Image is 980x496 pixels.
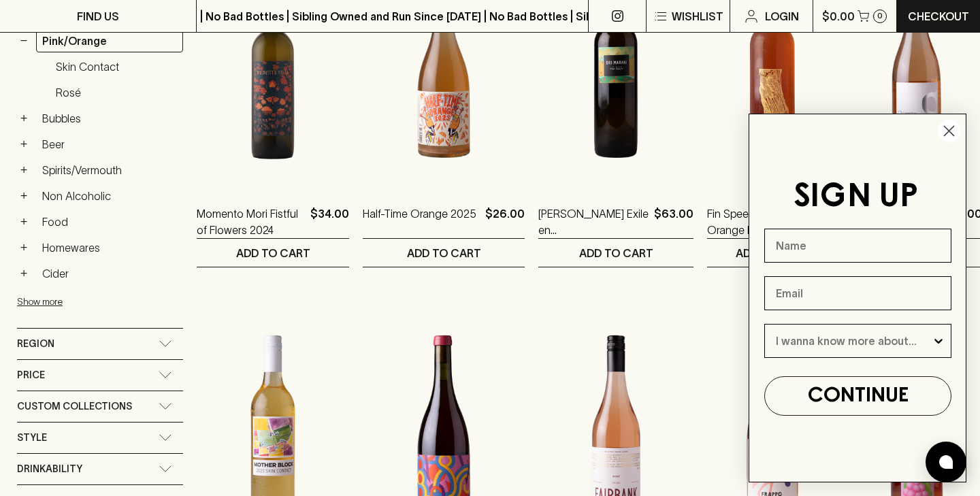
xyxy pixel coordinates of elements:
a: [PERSON_NAME] Exile en [GEOGRAPHIC_DATA] Rkatsiteli 2022 [538,205,649,238]
p: Checkout [908,8,969,24]
button: + [17,137,31,151]
p: ADD TO CART [407,245,481,261]
a: Skin Contact [50,55,183,78]
button: Show Options [932,325,945,357]
button: ADD TO CART [197,239,349,267]
button: + [17,241,31,254]
div: Region [17,329,183,359]
button: + [17,112,31,125]
button: + [17,215,31,229]
button: CONTINUE [764,376,951,416]
p: $34.00 [310,205,349,238]
input: Name [764,229,951,263]
div: FLYOUT Form [735,100,980,496]
p: Login [765,8,799,24]
a: Homewares [36,236,183,259]
p: ADD TO CART [579,245,653,261]
a: Momento Mori Fistful of Flowers 2024 [197,205,305,238]
a: Beer [36,133,183,156]
button: Close dialog [937,119,961,143]
p: Wishlist [672,8,723,24]
span: Price [17,367,45,384]
a: Rosé [50,81,183,104]
p: FIND US [77,8,119,24]
button: − [17,34,31,48]
div: Drinkability [17,454,183,484]
a: Food [36,210,183,233]
p: 0 [877,12,883,20]
div: Price [17,360,183,391]
button: + [17,267,31,280]
img: bubble-icon [939,455,953,469]
a: Cider [36,262,183,285]
div: Custom Collections [17,391,183,422]
button: ADD TO CART [707,239,838,267]
button: ADD TO CART [538,239,693,267]
input: I wanna know more about... [776,325,932,357]
button: + [17,189,31,203]
p: $63.00 [654,205,693,238]
a: Bubbles [36,107,183,130]
button: + [17,163,31,177]
input: Email [764,276,951,310]
a: Spirits/Vermouth [36,159,183,182]
div: Style [17,423,183,453]
button: ADD TO CART [363,239,525,267]
span: Region [17,335,54,352]
a: Fin Speedo Orange Pinot Gris 2024 [707,205,793,238]
span: Drinkability [17,461,82,478]
span: Custom Collections [17,398,132,415]
p: $0.00 [822,8,855,24]
p: $26.00 [485,205,525,238]
span: SIGN UP [794,182,918,213]
span: Style [17,429,47,446]
a: Non Alcoholic [36,184,183,208]
a: Half-Time Orange 2025 [363,205,476,238]
a: Pink/Orange [36,29,183,52]
button: Show more [17,288,195,316]
p: ADD TO CART [236,245,310,261]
